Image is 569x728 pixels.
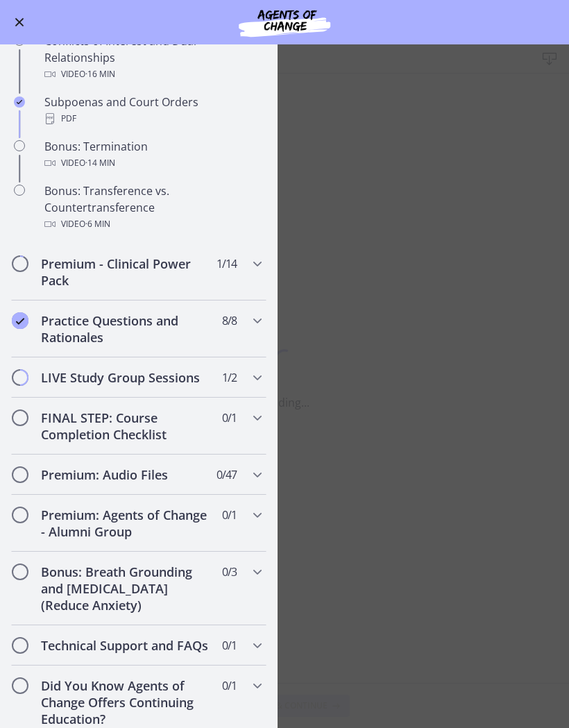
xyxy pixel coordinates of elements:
span: 0 / 1 [222,677,237,694]
div: Bonus: Transference vs. Countertransference [44,183,261,232]
h2: LIVE Study Group Sessions [41,369,210,386]
div: Subpoenas and Court Orders [44,94,261,127]
div: PDF [44,110,261,127]
h2: Practice Questions and Rationales [41,312,210,346]
h2: Did You Know Agents of Change Offers Continuing Education? [41,677,210,727]
div: Video [44,66,261,83]
span: 0 / 3 [222,564,237,580]
span: 0 / 1 [222,409,237,426]
span: 0 / 47 [216,466,237,483]
span: · 6 min [85,216,110,232]
h2: Technical Support and FAQs [41,637,210,654]
button: Enable menu [11,14,28,31]
span: 8 / 8 [222,312,237,329]
h2: Bonus: Breath Grounding and [MEDICAL_DATA] (Reduce Anxiety) [41,564,210,613]
i: Completed [12,312,28,329]
div: Video [44,155,261,171]
div: Conflicts of Interest and Dual Relationships [44,33,261,83]
h2: FINAL STEP: Course Completion Checklist [41,409,210,443]
i: Completed [14,96,25,108]
span: · 16 min [85,66,115,83]
span: 0 / 1 [222,507,237,523]
h2: Premium - Clinical Power Pack [41,255,210,289]
h2: Premium: Agents of Change - Alumni Group [41,507,210,540]
h2: Premium: Audio Files [41,466,210,483]
span: · 14 min [85,155,115,171]
div: Bonus: Termination [44,138,261,171]
span: 0 / 1 [222,637,237,654]
div: Video [44,216,261,232]
span: 1 / 2 [222,369,237,386]
span: 1 / 14 [216,255,237,272]
img: Agents of Change [201,6,368,39]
